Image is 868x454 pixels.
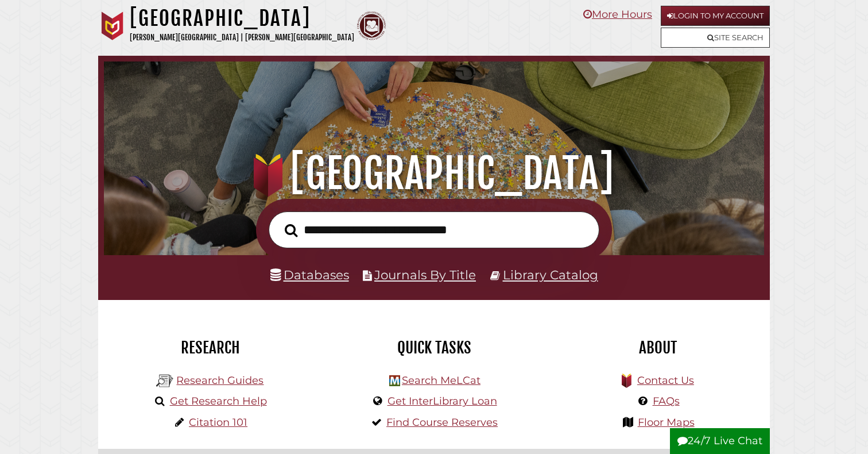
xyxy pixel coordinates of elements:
a: More Hours [583,8,652,21]
h1: [GEOGRAPHIC_DATA] [117,148,751,199]
h1: [GEOGRAPHIC_DATA] [130,6,354,31]
img: Hekman Library Logo [389,375,400,386]
a: Contact Us [637,374,694,387]
i: Search [285,223,297,237]
img: Calvin Theological Seminary [357,11,386,40]
h2: About [555,338,761,357]
a: Databases [270,267,349,282]
h2: Quick Tasks [331,338,537,357]
button: Search [279,221,303,241]
a: Search MeLCat [402,374,480,387]
a: Library Catalog [503,267,598,282]
a: Get Research Help [170,395,267,407]
a: FAQs [653,395,680,407]
img: Hekman Library Logo [156,372,173,390]
a: Research Guides [176,374,263,387]
h2: Research [107,338,313,357]
img: Calvin University [98,11,127,40]
a: Citation 101 [189,416,247,429]
a: Login to My Account [661,6,770,26]
a: Site Search [661,28,770,48]
a: Find Course Reserves [386,416,498,429]
a: Journals By Title [374,267,476,282]
a: Floor Maps [638,416,695,429]
a: Get InterLibrary Loan [387,395,497,407]
p: [PERSON_NAME][GEOGRAPHIC_DATA] | [PERSON_NAME][GEOGRAPHIC_DATA] [130,31,354,44]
